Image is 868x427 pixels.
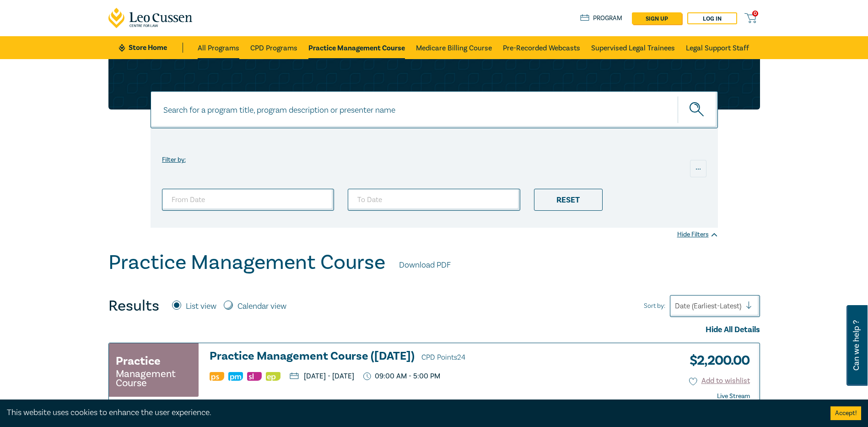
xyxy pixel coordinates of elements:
div: This website uses cookies to enhance the user experience. [7,407,817,419]
input: From Date [162,189,334,211]
span: Sort by: [644,301,665,311]
a: Program [580,13,623,23]
span: Can we help ? [852,311,861,380]
div: ... [690,160,706,177]
h3: Practice Management Course ([DATE]) [210,350,586,364]
span: 0 [752,11,758,16]
p: [DATE] - [DATE] [290,372,354,380]
img: Professional Skills [210,372,224,381]
a: Practice Management Course [308,36,405,59]
a: Supervised Legal Trainees [591,36,675,59]
strong: Live Stream [717,392,750,400]
a: Store Home [119,43,183,53]
small: Management Course [116,369,192,388]
img: Substantive Law [247,372,262,381]
h3: Practice [116,353,161,369]
a: CPD Programs [250,36,297,59]
h1: Practice Management Course [108,251,385,274]
label: Filter by: [162,156,186,164]
div: Reset [534,189,603,211]
span: CPD Points 24 [421,353,465,362]
h4: Results [108,297,159,315]
button: Add to wishlist [689,376,750,386]
a: Legal Support Staff [686,36,749,59]
img: Practice Management & Business Skills [228,372,243,381]
input: Sort by [675,301,677,311]
a: Log in [687,12,737,24]
a: Medicare Billing Course [416,36,492,59]
button: Accept cookies [830,406,861,420]
div: Hide Filters [677,230,718,239]
img: Ethics & Professional Responsibility [266,372,280,381]
label: List view [186,301,216,312]
p: 09:00 AM - 5:00 PM [363,372,441,381]
label: Calendar view [237,301,286,312]
a: All Programs [198,36,239,59]
input: Search for a program title, program description or presenter name [151,91,718,128]
a: sign up [632,12,682,24]
a: Download PDF [399,259,451,271]
div: Hide All Details [108,324,760,336]
a: Practice Management Course ([DATE]) CPD Points24 [210,350,586,364]
a: Pre-Recorded Webcasts [503,36,580,59]
h3: $ 2,200.00 [683,350,750,371]
input: To Date [348,189,520,211]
